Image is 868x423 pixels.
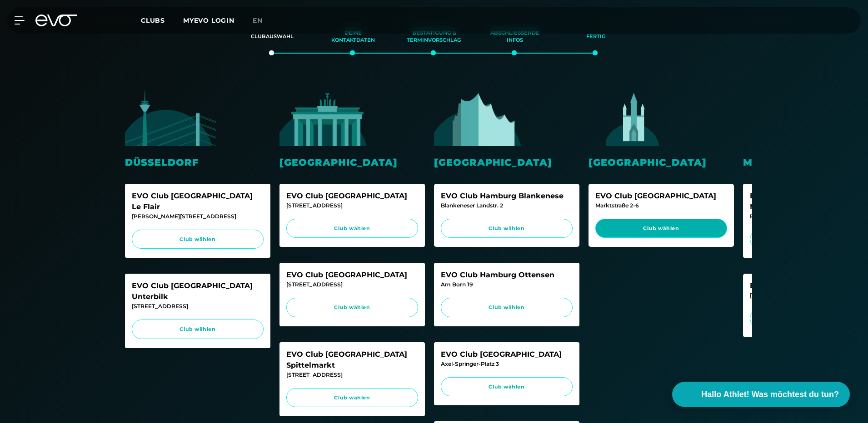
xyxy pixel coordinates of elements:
[441,219,573,238] a: Club wählen
[132,280,264,302] div: EVO Club [GEOGRAPHIC_DATA] Unterbilk
[441,202,573,210] div: Blankeneser Landstr. 2
[441,270,573,280] div: EVO Club Hamburg Ottensen
[279,89,370,146] img: evofitness
[132,320,264,339] a: Club wählen
[286,371,418,379] div: [STREET_ADDRESS]
[595,202,727,210] div: Marktstraße 2-6
[441,360,573,368] div: Axel-Springer-Platz 3
[141,16,165,25] span: Clubs
[295,225,409,232] span: Club wählen
[132,212,264,221] div: [PERSON_NAME][STREET_ADDRESS]
[286,219,418,238] a: Club wählen
[434,89,525,146] img: evofitness
[441,191,573,202] div: EVO Club Hamburg Blankenese
[589,89,679,146] img: evofitness
[286,388,418,408] a: Club wählen
[434,155,579,169] div: [GEOGRAPHIC_DATA]
[140,325,255,333] span: Club wählen
[253,16,263,25] span: en
[286,202,418,210] div: [STREET_ADDRESS]
[125,155,270,169] div: Düsseldorf
[140,236,255,243] span: Club wählen
[449,225,564,232] span: Club wählen
[449,304,564,311] span: Club wählen
[286,191,418,202] div: EVO Club [GEOGRAPHIC_DATA]
[295,394,409,402] span: Club wählen
[286,349,418,371] div: EVO Club [GEOGRAPHIC_DATA] Spittelmarkt
[295,304,409,311] span: Club wählen
[441,377,573,397] a: Club wählen
[253,15,274,26] a: en
[286,270,418,280] div: EVO Club [GEOGRAPHIC_DATA]
[449,383,564,391] span: Club wählen
[132,230,264,249] a: Club wählen
[279,155,425,169] div: [GEOGRAPHIC_DATA]
[595,191,727,202] div: EVO Club [GEOGRAPHIC_DATA]
[595,219,727,238] a: Club wählen
[141,16,183,25] a: Clubs
[132,302,264,310] div: [STREET_ADDRESS]
[672,382,850,407] button: Hallo Athlet! Was möchtest du tun?
[441,280,573,289] div: Am Born 19
[701,389,839,401] span: Hallo Athlet! Was möchtest du tun?
[132,191,264,212] div: EVO Club [GEOGRAPHIC_DATA] Le Flair
[743,89,834,146] img: evofitness
[589,155,734,169] div: [GEOGRAPHIC_DATA]
[604,225,718,232] span: Club wählen
[286,298,418,317] a: Club wählen
[441,349,573,360] div: EVO Club [GEOGRAPHIC_DATA]
[441,298,573,317] a: Club wählen
[183,16,234,25] a: MYEVO LOGIN
[286,280,418,289] div: [STREET_ADDRESS]
[125,89,216,146] img: evofitness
